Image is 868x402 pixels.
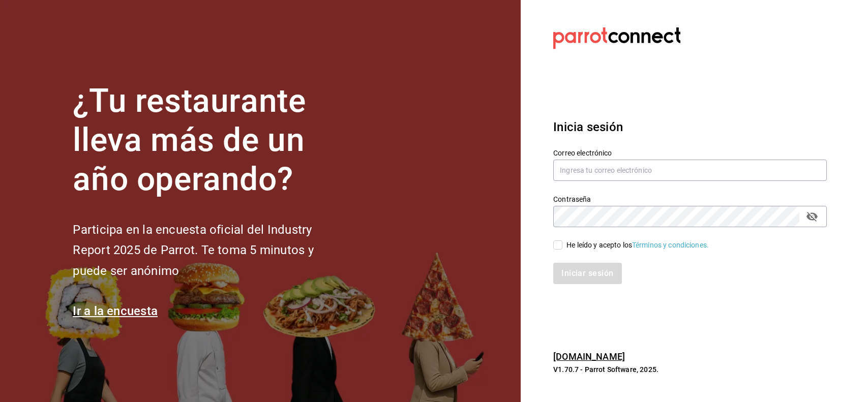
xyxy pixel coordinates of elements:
[553,149,827,157] label: Correo electrónico
[553,118,827,136] h3: Inicia sesión
[803,208,821,225] button: passwordField
[553,351,625,362] a: [DOMAIN_NAME]
[632,241,709,249] a: Términos y condiciones.
[73,220,347,282] h2: Participa en la encuesta oficial del Industry Report 2025 de Parrot. Te toma 5 minutos y puede se...
[73,82,347,199] h1: ¿Tu restaurante lleva más de un año operando?
[73,304,158,318] a: Ir a la encuesta
[553,160,827,181] input: Ingresa tu correo electrónico
[553,364,827,375] p: V1.70.7 - Parrot Software, 2025.
[553,196,827,203] label: Contraseña
[566,240,709,251] div: He leído y acepto los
